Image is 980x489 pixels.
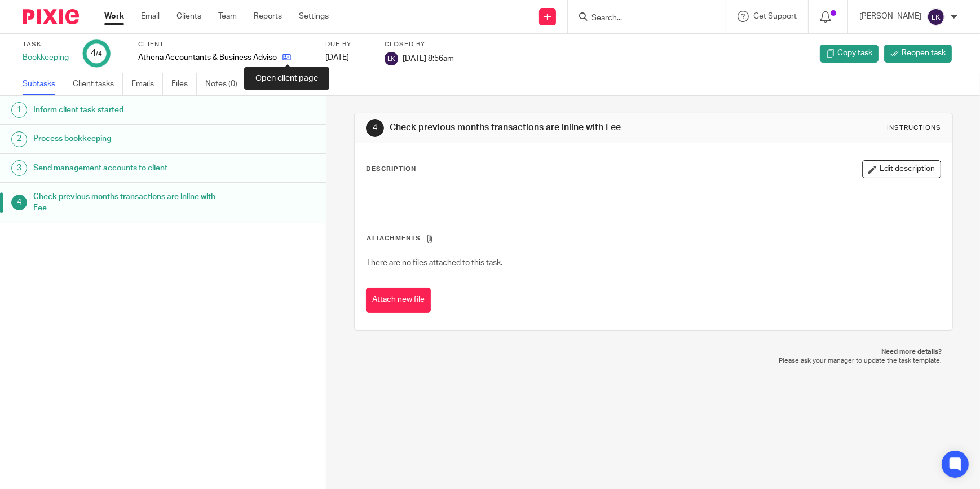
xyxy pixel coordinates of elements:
[390,122,677,134] h1: Check previous months transactions are inline with Fee
[902,47,946,59] span: Reopen task
[33,102,221,118] h1: Inform client task started
[104,11,124,22] a: Work
[859,11,921,22] p: [PERSON_NAME]
[218,11,237,22] a: Team
[23,9,79,24] img: Pixie
[73,73,123,95] a: Client tasks
[91,47,102,60] div: 4
[205,73,246,95] a: Notes (0)
[138,40,311,49] label: Client
[385,40,454,49] label: Closed by
[590,14,692,24] input: Search
[131,73,163,95] a: Emails
[141,11,160,22] a: Email
[254,11,282,22] a: Reports
[96,51,102,57] small: /4
[862,160,941,178] button: Edit description
[366,288,431,313] button: Attach new file
[820,45,879,63] a: Copy task
[366,119,384,137] div: 4
[365,347,942,356] p: Need more details?
[23,40,69,49] label: Task
[367,235,421,241] span: Attachments
[884,45,952,63] a: Reopen task
[11,102,27,118] div: 1
[176,11,201,22] a: Clients
[927,8,945,26] img: svg%3E
[23,52,69,63] div: Bookkeeping
[138,52,277,63] p: Athena Accountants & Business Advisors Ltd
[367,259,502,267] span: There are no files attached to this task.
[23,73,64,95] a: Subtasks
[403,54,454,62] span: [DATE] 8:56am
[887,124,941,133] div: Instructions
[255,73,298,95] a: Audit logs
[33,130,221,147] h1: Process bookkeeping
[11,131,27,147] div: 2
[325,40,370,49] label: Due by
[33,160,221,177] h1: Send management accounts to client
[11,195,27,210] div: 4
[837,47,872,59] span: Copy task
[11,160,27,176] div: 3
[171,73,197,95] a: Files
[33,188,221,217] h1: Check previous months transactions are inline with Fee
[753,12,797,20] span: Get Support
[325,52,370,63] div: [DATE]
[365,356,942,365] p: Please ask your manager to update the task template.
[366,165,416,174] p: Description
[299,11,329,22] a: Settings
[385,52,398,65] img: svg%3E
